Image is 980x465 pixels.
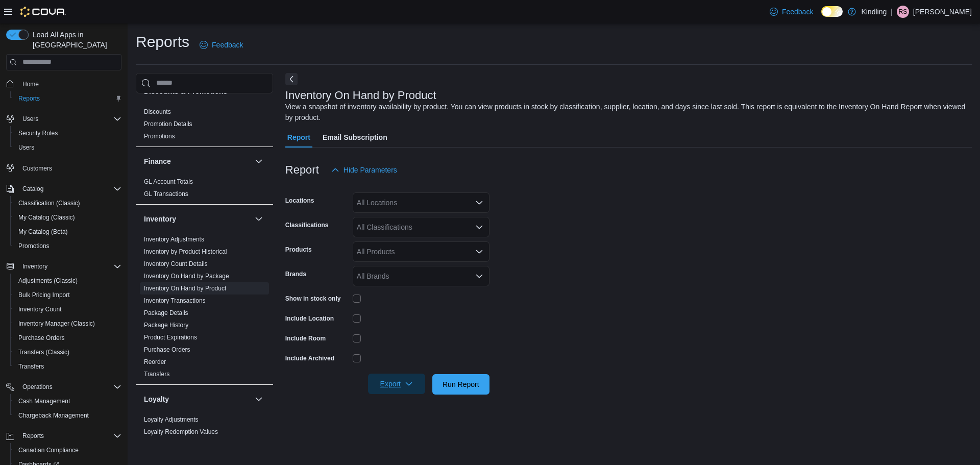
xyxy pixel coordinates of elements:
span: Transfers [14,360,121,373]
a: Product Expirations [144,334,197,341]
button: Transfers (Classic) [10,345,126,359]
span: Users [22,115,38,123]
button: Loyalty [144,394,251,404]
span: Operations [22,383,53,391]
a: Inventory by Product Historical [144,248,227,255]
span: GL Account Totals [144,178,193,186]
span: Customers [18,162,121,175]
span: My Catalog (Beta) [14,226,121,238]
button: Security Roles [10,126,126,140]
button: Users [18,113,42,125]
span: Inventory Transactions [144,297,206,305]
a: Promotions [144,133,175,140]
span: Load All Apps in [GEOGRAPHIC_DATA] [29,30,121,50]
a: Discounts [144,108,171,115]
span: Home [22,80,39,88]
span: Feedback [212,40,243,50]
a: Loyalty Redemption Values [144,428,218,435]
a: Users [14,141,38,154]
span: Inventory Manager (Classic) [14,317,121,330]
span: Hide Parameters [344,165,397,175]
span: Inventory Count [14,303,121,315]
span: rs [899,6,908,18]
a: Inventory On Hand by Product [144,285,226,292]
span: Inventory On Hand by Package [144,272,229,280]
button: Discounts & Promotions [253,85,265,97]
span: Reports [18,430,121,442]
button: Loyalty [253,393,265,405]
span: Inventory Manager (Classic) [18,320,95,328]
span: Export [374,374,419,394]
span: Reports [14,92,121,105]
button: Inventory Manager (Classic) [10,316,126,331]
span: GL Transactions [144,190,188,198]
button: Cash Management [10,394,126,408]
span: Purchase Orders [144,346,190,354]
button: Catalog [18,183,47,195]
a: Reports [14,92,44,105]
span: Inventory Count [18,305,62,313]
button: Reports [10,91,126,106]
span: Cash Management [18,397,70,405]
span: Users [18,143,34,152]
button: Transfers [10,359,126,374]
span: Inventory Adjustments [144,235,204,243]
span: Adjustments (Classic) [18,277,78,285]
span: Catalog [22,185,43,193]
span: My Catalog (Beta) [18,228,68,236]
span: Feedback [782,7,813,17]
a: Package History [144,322,188,329]
a: Transfers (Classic) [14,346,73,358]
span: Adjustments (Classic) [14,275,121,287]
button: Finance [144,156,251,166]
a: Transfers [144,371,169,378]
label: Locations [285,197,314,205]
button: Catalog [2,182,126,196]
span: Promotions [144,132,175,140]
a: Inventory Manager (Classic) [14,317,99,330]
span: Dark Mode [821,17,822,17]
span: Loyalty Redemption Values [144,428,218,436]
span: Transfers (Classic) [18,348,69,356]
label: Include Archived [285,354,334,362]
span: Promotion Details [144,120,192,128]
span: Reports [18,94,40,103]
a: GL Account Totals [144,178,193,185]
h3: Loyalty [144,394,169,404]
label: Products [285,246,312,254]
button: Inventory [2,259,126,274]
span: Classification (Classic) [18,199,80,207]
span: Reorder [144,358,166,366]
label: Classifications [285,221,329,229]
a: Security Roles [14,127,62,139]
span: Inventory [18,260,121,273]
a: Package Details [144,309,188,316]
button: Inventory [144,214,251,224]
button: Bulk Pricing Import [10,288,126,302]
button: Reports [2,429,126,443]
span: Security Roles [18,129,58,137]
button: Inventory [253,213,265,225]
a: Purchase Orders [14,332,69,344]
h3: Inventory On Hand by Product [285,89,436,102]
span: Email Subscription [323,127,387,148]
a: Cash Management [14,395,74,407]
span: Promotions [14,240,121,252]
button: My Catalog (Beta) [10,225,126,239]
span: Chargeback Management [18,411,89,420]
button: Operations [2,380,126,394]
button: Inventory Count [10,302,126,316]
p: [PERSON_NAME] [913,6,972,18]
a: Customers [18,162,56,175]
button: Promotions [10,239,126,253]
a: My Catalog (Beta) [14,226,72,238]
span: Operations [18,381,121,393]
button: Hide Parameters [327,160,401,180]
span: Catalog [18,183,121,195]
span: Purchase Orders [18,334,65,342]
input: Dark Mode [821,6,843,17]
span: Report [287,127,310,148]
button: Users [10,140,126,155]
